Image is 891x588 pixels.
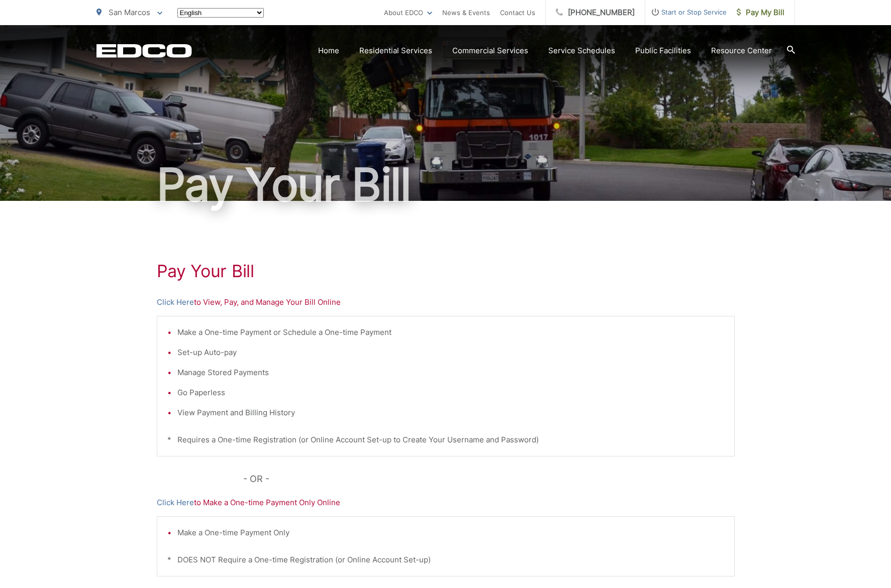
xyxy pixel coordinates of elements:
[635,45,691,57] a: Public Facilities
[177,527,724,539] li: Make a One-time Payment Only
[177,326,724,338] li: Make a One-time Payment or Schedule a One-time Payment
[177,407,724,419] li: View Payment and Billing History
[167,434,724,446] p: * Requires a One-time Registration (or Online Account Set-up to Create Your Username and Password)
[384,7,432,19] a: About EDCO
[96,44,192,58] a: EDCD logo. Return to the homepage.
[177,387,724,399] li: Go Paperless
[157,497,735,509] p: to Make a One-time Payment Only Online
[711,45,772,57] a: Resource Center
[177,367,724,379] li: Manage Stored Payments
[157,296,735,308] p: to View, Pay, and Manage Your Bill Online
[243,472,735,487] p: - OR -
[452,45,528,57] a: Commercial Services
[177,8,264,18] select: Select a language
[96,160,795,210] h1: Pay Your Bill
[500,7,535,19] a: Contact Us
[109,8,150,17] span: San Marcos
[318,45,339,57] a: Home
[442,7,490,19] a: News & Events
[359,45,432,57] a: Residential Services
[177,346,724,359] li: Set-up Auto-pay
[157,497,194,509] a: Click Here
[737,7,784,19] span: Pay My Bill
[167,554,724,566] p: * DOES NOT Require a One-time Registration (or Online Account Set-up)
[157,296,194,308] a: Click Here
[157,261,735,281] h1: Pay Your Bill
[548,45,615,57] a: Service Schedules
